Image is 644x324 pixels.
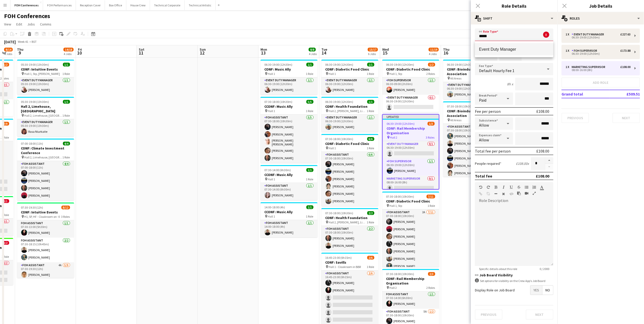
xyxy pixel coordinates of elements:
span: 2 Roles [427,72,435,76]
h3: CONF: Rail Membership Organisation [383,126,439,135]
span: 3 Roles [426,136,435,139]
span: 06:30-19:00 (12h30m) [325,100,353,104]
button: FOH Conferences [10,0,43,10]
span: Tue [321,47,327,52]
app-card-role: Event Duty Manager0/106:30-19:00 (12h30m) [382,95,439,112]
span: 1 Role [367,265,374,269]
span: Hall 1 [268,214,275,218]
app-card-role: FOH Assistant6/607:30-18:00 (10h30m)[PERSON_NAME][PERSON_NAME][PERSON_NAME][PERSON_NAME][PERSON_N... [321,152,378,206]
div: Updated [383,115,439,119]
app-card-role: Event Duty Manager0/106:30-19:00 (12h30m) [383,141,439,158]
button: Technical Artistic [185,0,216,10]
h3: CONF: Intuitive Events [17,210,74,214]
button: Ordered List [532,185,536,189]
app-card-role: Event Duty Manager1/105:30-19:00 (13h30m)Rasa Niurkaite [17,119,74,137]
span: Hall 1, Stp [390,204,402,208]
button: Clear Formatting [502,192,505,196]
span: Thu [17,47,23,52]
span: 6/6 [367,137,374,141]
span: 07:30-18:00 (10h30m) [325,137,353,141]
span: Comms [40,22,51,26]
span: 14 [321,50,327,56]
div: 07:00-18:00 (11h)4/4CONF: Climate Investment Conference Hall 2, Limehouse, [GEOGRAPHIC_DATA]1 Rol... [17,139,74,200]
span: 8/8 [309,48,316,51]
span: Hall 1 [329,72,336,76]
button: Box Office [105,0,126,10]
span: 1/3 [428,122,435,126]
span: 1/2 [428,63,435,66]
span: 06:30-19:00 (12h30m) [447,63,475,66]
button: House Crew [126,0,150,10]
app-job-card: Updated06:30-19:00 (12h30m)1/3CONF: Rail Membership Organisation Hall 23 RolesEvent Duty Manager0... [382,114,439,190]
button: Undo [479,185,483,189]
h3: CCONF: Music Ally [261,172,318,177]
span: All Areas [450,76,462,80]
h3: CONF: Bioindustry Association [443,67,500,76]
button: Unordered List [525,185,528,189]
button: FOH Performances [43,0,76,10]
span: Mon [261,47,267,52]
span: Event Duty Manager [479,47,549,52]
div: 8h x [507,82,513,86]
app-card-role: Event Duty Manager1/106:30-19:00 (12h30m)[PERSON_NAME] [443,82,500,99]
h3: CONF: Music Ally [261,67,318,72]
span: All Areas [450,118,462,122]
app-card-role: FOH Assistant10/1107:30-18:00 (10h30m)[PERSON_NAME][PERSON_NAME][PERSON_NAME][PERSON_NAME][PERSON... [443,124,500,215]
div: 07:30-18:00 (10h30m)5/5CCONF: Music Ally Hall 11 RoleFOH Assistant5/507:30-18:00 (10h30m)[PERSON_... [261,97,318,163]
span: 8/12 [61,206,70,209]
div: 06:30-19:00 (12h30m) [566,52,631,55]
td: Grand total [561,90,610,98]
span: Sat [139,47,144,52]
span: Default Hourly Fee 1 [479,68,514,73]
span: 1/1 [306,205,313,209]
span: 0/1 [2,199,9,203]
h3: CONF: Bioindustry Association [443,109,500,118]
span: 1 Role [63,114,70,117]
span: Hall 1 [268,177,275,181]
span: 07:30-19:30 (12h) [21,206,43,209]
div: 07:30-14:00 (6h30m)1/1CCONF: Music Ally Hall 11 RoleFOH Assistant1/107:30-14:00 (6h30m)[PERSON_NAME] [261,165,318,200]
h3: CCONF: Music Ally [261,104,318,109]
div: 6 Jobs [368,52,378,56]
app-job-card: 06:30-19:00 (12h30m)1/1CONF: Music Ally Hall 11 RoleEvent Duty Manager1/106:30-19:00 (12h30m)[PER... [261,60,318,95]
h3: CONF: Diabetic Food Clinic [382,199,439,204]
div: 07:30-19:30 (12h)8/12CONF: Intuitive Events H1, SP, HF - Cloakroom on -03 RolesFOH Assistant1/107... [17,202,74,278]
app-card-role: FOH Assistant1/107:30-13:00 (5h30m)[PERSON_NAME] [17,220,74,238]
span: Hall 1 [268,109,275,113]
span: 07:30-18:00 (10h30m) [386,195,414,198]
span: 06:30-19:00 (12h30m) [386,63,414,66]
div: £108.00 x [516,161,529,166]
span: 3 Roles [61,215,70,219]
div: 4 Jobs [429,52,439,56]
span: 7/9 [2,122,9,126]
div: 07:30-18:00 (10h30m)6/6CONF: Diabetic Food Clinic Hall 11 RoleFOH Assistant6/607:30-18:00 (10h30m... [321,134,378,206]
span: Allow [479,123,489,128]
button: Redo [487,185,490,189]
app-card-role: FOH Assistant4/407:00-18:00 (11h)[PERSON_NAME][PERSON_NAME][PERSON_NAME][PERSON_NAME] [17,161,74,200]
div: Fee per person [475,109,501,114]
app-job-card: 07:30-18:00 (10h30m)2/2CONF: Health Foundation Hall 2, [PERSON_NAME], Limehouse1 RoleFOH Assistan... [321,208,378,251]
span: Hall 2, [PERSON_NAME], Limehouse [329,220,367,224]
span: 1 Role [428,204,435,208]
h3: Job Board Visibility [475,273,553,277]
div: 06:30-19:00 (12h30m)1/1CONF: Health Foundation Hall 2, [PERSON_NAME], Limehouse1 RoleEvent Duty M... [321,97,378,132]
span: Yes [530,286,542,295]
span: Specific details about this role [475,267,521,271]
div: 08:00-16:00 (8h) [566,69,631,71]
button: Reception Cover [76,0,105,10]
span: Jobs [27,22,35,26]
span: 07:00-18:00 (11h) [21,142,43,145]
div: 06:30-19:00 (12h30m)1/1CONF: Bioindustry Association All Areas1 RoleEvent Duty Manager1/106:30-19... [443,60,500,99]
span: 1 Role [367,72,374,76]
a: Edit [14,21,24,28]
app-card-role: FOH Assistant2/207:30-18:00 (10h30m)[PERSON_NAME][PERSON_NAME] [321,226,378,251]
div: 4 Jobs [64,52,73,56]
app-job-card: 06:30-19:00 (12h30m)1/1CONF: Diabetic Food Clinic Hall 11 RoleEvent Duty Manager1/106:30-19:00 (1... [321,60,378,95]
div: £227.63 [620,33,631,36]
div: 06:30-19:00 (12h30m) [566,36,631,39]
div: £108.00 [536,173,549,179]
h3: CONF: Health Foundation [321,215,378,220]
span: Hall 2, Limehouse, [GEOGRAPHIC_DATA] [24,114,63,117]
span: 13/17 [368,48,378,51]
div: 06:30-19:00 (12h30m)1/2CONF: Diabetic Food Clinic Hall 1, Stp2 RolesFOH Supervisor1/106:30-09:00 ... [382,60,439,112]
